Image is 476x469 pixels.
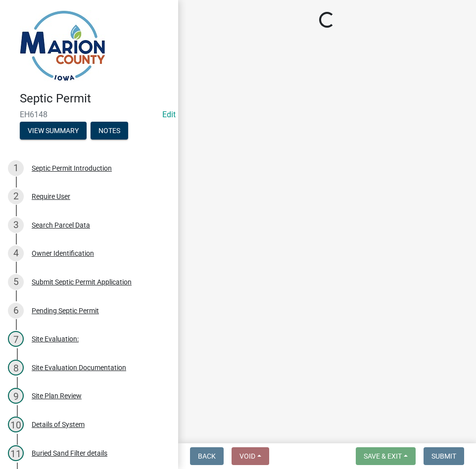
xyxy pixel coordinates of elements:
[32,450,107,457] div: Buried Sand Filter details
[20,122,87,140] button: View Summary
[20,10,105,81] img: Marion County, Iowa
[8,274,24,290] div: 5
[162,110,176,119] wm-modal-confirm: Edit Application Number
[198,452,216,460] span: Back
[8,188,24,204] div: 2
[8,303,24,319] div: 6
[162,110,176,119] a: Edit
[8,160,24,176] div: 1
[20,92,170,106] h4: Septic Permit
[190,447,224,465] button: Back
[32,307,99,314] div: Pending Septic Permit
[8,331,24,347] div: 7
[32,392,82,399] div: Site Plan Review
[431,452,456,460] span: Submit
[32,279,132,285] div: Submit Septic Permit Application
[8,245,24,261] div: 4
[91,127,128,135] wm-modal-confirm: Notes
[32,222,90,229] div: Search Parcel Data
[8,417,24,432] div: 10
[8,445,24,461] div: 11
[32,421,85,428] div: Details of System
[32,335,79,342] div: Site Evaluation:
[20,127,87,135] wm-modal-confirm: Summary
[356,447,416,465] button: Save & Exit
[91,122,128,140] button: Notes
[239,452,255,460] span: Void
[364,452,402,460] span: Save & Exit
[424,447,464,465] button: Submit
[8,388,24,404] div: 9
[32,364,126,371] div: Site Evaluation Documentation
[20,110,158,119] span: EH6148
[8,360,24,375] div: 8
[32,165,112,172] div: Septic Permit Introduction
[32,250,94,257] div: Owner Identification
[8,217,24,233] div: 3
[32,193,70,200] div: Require User
[232,447,269,465] button: Void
